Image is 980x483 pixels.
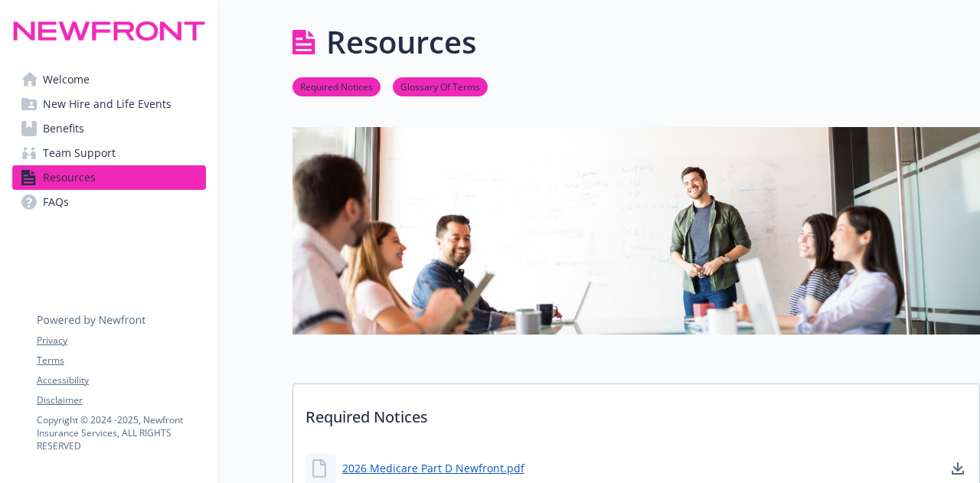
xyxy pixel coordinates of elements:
a: Privacy [37,334,205,348]
span: Team Support [43,141,116,165]
a: Required Notices [292,79,381,93]
a: 2026 Medicare Part D Newfront.pdf [342,460,524,476]
a: Accessibility [37,374,205,387]
p: Copyright © 2024 - 2025 , Newfront Insurance Services, ALL RIGHTS RESERVED [37,413,205,452]
span: FAQs [43,190,69,214]
img: resources page banner [292,127,980,334]
span: Welcome [43,67,90,92]
a: FAQs [12,190,206,214]
span: Resources [43,165,96,190]
span: New Hire and Life Events [43,92,171,116]
a: Terms [37,354,205,367]
p: Required Notices [293,384,979,441]
a: Glossary Of Terms [393,79,488,93]
a: download document [949,459,967,478]
a: New Hire and Life Events [12,92,206,116]
a: Disclaimer [37,393,205,407]
a: Welcome [12,67,206,92]
a: Resources [12,165,206,190]
span: Benefits [43,116,84,141]
a: Benefits [12,116,206,141]
a: Team Support [12,141,206,165]
h1: Resources [326,19,476,65]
